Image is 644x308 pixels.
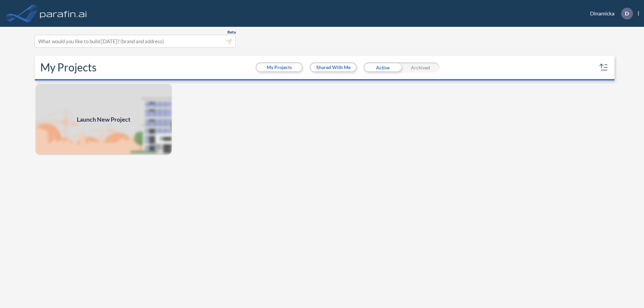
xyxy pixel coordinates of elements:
[580,8,639,19] div: Dinamicka
[401,62,439,72] div: Archived
[311,63,356,71] button: Shared With Me
[40,61,97,74] h2: My Projects
[39,7,88,20] img: logo
[35,83,172,156] a: Launch New Project
[364,62,401,72] div: Active
[77,115,130,124] span: Launch New Project
[35,83,172,156] img: add
[257,63,302,71] button: My Projects
[625,10,629,16] p: D
[227,29,236,35] span: Beta
[598,62,609,73] button: sort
